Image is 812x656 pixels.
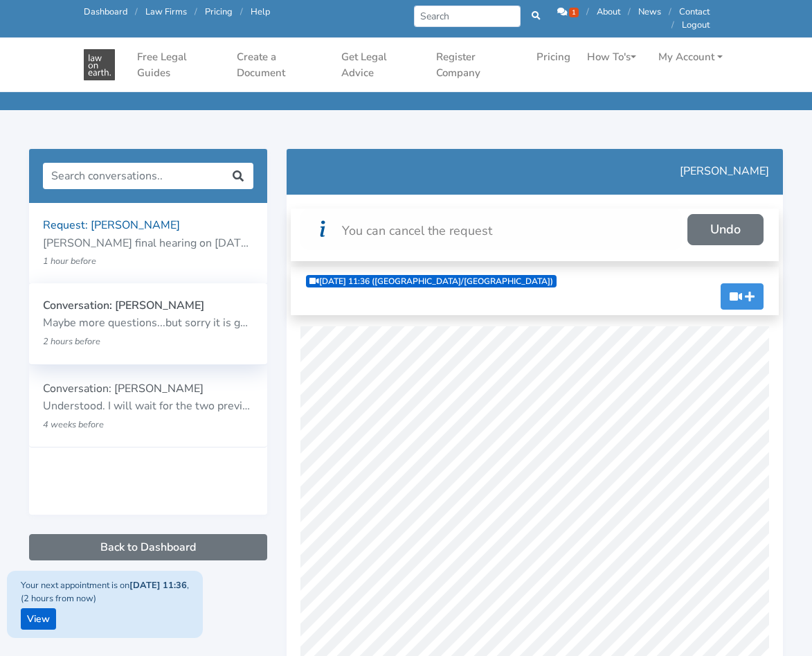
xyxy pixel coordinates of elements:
a: Pricing [205,6,233,18]
span: / [586,6,589,18]
span: / [671,19,674,31]
a: Conversation: [PERSON_NAME] Maybe more questions...but sorry it is getting too long. I will book ... [29,283,267,365]
span: / [240,6,243,18]
a: Get Legal Advice [336,44,425,86]
a: Register Company [431,44,525,86]
small: 2 hours before [43,335,100,348]
div: Your next appointment is on , (2 hours from now) [7,571,203,638]
strong: [DATE] 11:36 [129,579,187,592]
a: Logout [682,19,710,31]
a: Law Firms [145,6,187,18]
span: / [669,6,671,18]
p: Understood. I will wait for the two previous individuals to book in an initial session and then g... [43,398,253,416]
a: Help [251,6,270,18]
a: About [597,6,620,18]
img: Law On Earth [84,49,115,80]
p: Maybe more questions...but sorry it is getting too long. I will book a session with you [DATE]. [43,314,253,333]
a: Pricing [531,44,576,71]
a: Undo [687,214,764,245]
div: You can cancel the request [314,217,492,242]
p: Conversation: [PERSON_NAME] [43,380,253,398]
span: / [195,6,197,18]
p: Conversation: [PERSON_NAME] [43,297,253,315]
a: My Account [653,44,728,71]
a: Conversation: [PERSON_NAME] Understood. I will wait for the two previous individuals to book in a... [29,366,267,448]
p: [PERSON_NAME] [300,163,769,181]
small: 4 weeks before [43,418,104,431]
span: / [135,6,138,18]
input: Search [414,6,521,27]
a: View [21,608,56,630]
a: Free Legal Guides [132,44,226,86]
a: 1 [557,6,581,18]
span: 1 [569,8,579,17]
a: How To's [581,44,642,71]
a: Back to Dashboard [29,534,267,560]
span: / [628,6,631,18]
a: Request: [PERSON_NAME] [PERSON_NAME] final hearing on [DATE] (due to family violence), my ex has ... [29,203,267,285]
a: Dashboard [84,6,127,18]
a: Create a Document [231,44,330,86]
small: 1 hour before [43,255,96,267]
a: News [638,6,661,18]
p: [PERSON_NAME] final hearing on [DATE] (due to family violence), my ex has been sending me an emai... [43,235,253,253]
a: [DATE] 11:36 ([GEOGRAPHIC_DATA]/[GEOGRAPHIC_DATA]) [306,275,557,287]
p: Request: [PERSON_NAME] [43,217,253,235]
a: Contact [679,6,710,18]
input: Search conversations.. [43,163,224,189]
